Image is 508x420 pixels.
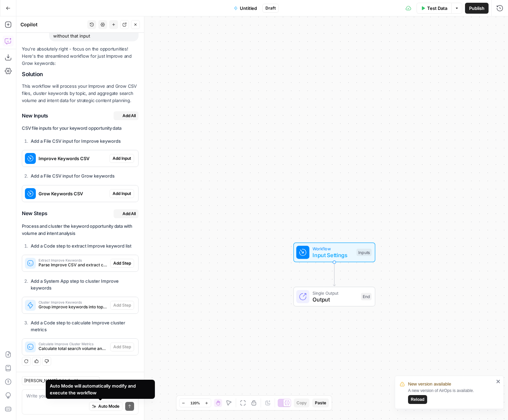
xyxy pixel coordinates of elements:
h3: New Inputs [22,111,139,120]
h3: New Steps [22,209,139,218]
button: Copy [294,398,309,407]
h2: Solution [22,71,139,78]
strong: Process and cluster the keyword opportunity data with volume and intent analysis [22,223,132,236]
span: 120% [190,400,200,406]
span: New version available [408,381,451,388]
button: Add Step [110,301,134,310]
input: Claude Sonnet 4 (default) [24,377,90,384]
span: Auto Mode [98,403,119,409]
span: Extract Improve Keywords [39,258,107,262]
span: Test Data [427,5,447,12]
button: Untitled [230,3,261,14]
span: Grow Keywords CSV [39,190,107,197]
div: A new version of AirOps is available. [408,388,494,404]
span: Workflow [313,246,353,252]
button: Reload [408,395,427,404]
g: Edge from start to end [333,262,335,286]
span: Add Step [113,260,131,266]
span: Calculate Improve Cluster Metrics [39,342,107,346]
span: Add All [122,113,136,119]
button: Add Step [110,342,134,351]
span: Parse Improve CSV and extract clean keyword list for clustering [39,262,107,268]
strong: Add a File CSV input for Grow keywords [31,173,115,179]
button: Add Input [110,189,134,198]
span: Add Step [113,302,131,308]
span: Untitled [240,5,257,12]
div: End [361,293,372,300]
p: You're absolutely right - focus on the opportunities! Here's the streamlined workflow for just Im... [22,45,139,67]
span: Cluster Improve Keywords [39,300,107,304]
button: Publish [465,3,489,14]
span: Improve Keywords CSV [39,155,107,162]
button: close [496,379,501,384]
span: Draft [265,5,276,11]
span: Single Output [313,290,358,296]
span: Input Settings [313,251,353,259]
button: Add Input [110,154,134,163]
span: Reload [411,396,424,403]
strong: Add a Code step to extract Improve keyword list [31,243,131,249]
button: Add Step [110,259,134,268]
span: Publish [469,5,484,12]
div: Copilot [20,21,85,28]
span: Add Step [113,344,131,350]
strong: Add a Code step to calculate Improve cluster metrics [31,320,125,332]
span: Add All [122,211,136,217]
button: Test Data [417,3,451,14]
span: Add Input [113,191,131,197]
strong: CSV file inputs for your keyword opportunity data [22,125,121,131]
span: Copy [296,400,307,406]
span: Group improve keywords into topic clusters [39,304,107,310]
span: Add Input [113,155,131,162]
button: Paste [312,398,329,407]
div: Single OutputOutputEnd [271,287,398,307]
p: This workflow will process your Improve and Grow CSV files, cluster keywords by topic, and aggreg... [22,83,139,104]
strong: Add a File CSV input for Improve keywords [31,138,121,144]
button: Add All [114,111,139,120]
div: WorkflowInput SettingsInputs [271,242,398,262]
strong: Add a System App step to cluster Improve keywords [31,278,119,291]
span: Paste [315,400,326,406]
button: Add All [114,209,139,218]
button: Auto Mode [89,402,122,411]
span: Calculate total search volume and dominant intent for each improve cluster [39,346,107,352]
div: Inputs [357,249,372,256]
span: Output [313,295,358,304]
